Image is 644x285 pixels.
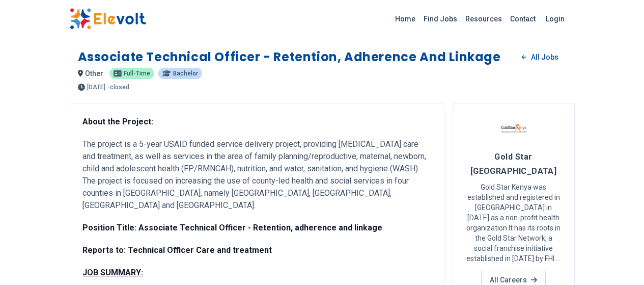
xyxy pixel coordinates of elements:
ins: JOB SUMMARY: [82,268,143,277]
strong: About the Project: [82,117,153,126]
span: bachelor [173,70,198,76]
a: All Jobs [514,49,566,65]
a: Home [391,11,419,27]
a: Contact [506,11,540,27]
p: The project is a 5-year USAID funded service delivery project, providing [MEDICAL_DATA] care and ... [82,138,432,212]
strong: Reports to: Technical Officer Care and treatment [82,245,272,255]
h1: Associate Technical Officer - Retention, adherence and linkage [78,49,501,65]
a: Find Jobs [419,11,461,27]
span: [DATE] [87,84,105,90]
a: Resources [461,11,506,27]
img: Gold Star Kenya [501,116,526,141]
img: Elevolt [70,8,146,30]
span: full-time [124,70,150,76]
p: Gold Star Kenya was established and registered in [GEOGRAPHIC_DATA] in [DATE] as a non-profit hea... [465,182,562,264]
a: Login [540,9,571,29]
p: - closed [107,84,129,90]
span: other [85,69,103,77]
strong: Position Title: Associate Technical Officer - Retention, adherence and linkage [82,223,382,232]
span: Gold Star [GEOGRAPHIC_DATA] [470,152,557,176]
